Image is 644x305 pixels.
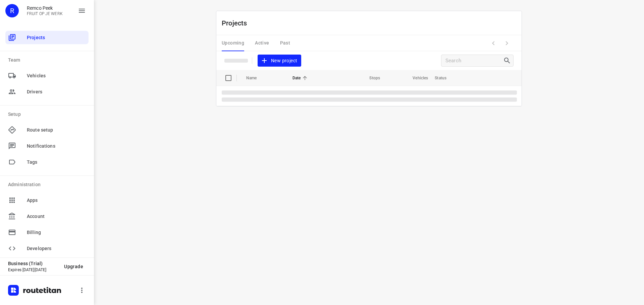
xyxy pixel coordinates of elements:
[27,88,86,95] span: Drivers
[445,56,503,66] input: Search projects
[27,143,86,150] span: Notifications
[435,74,455,82] span: Status
[258,55,301,67] button: New project
[503,57,513,65] div: Search
[5,123,89,137] div: Route setup
[5,31,89,44] div: Projects
[5,69,89,82] div: Vehicles
[222,18,253,28] p: Projects
[5,139,89,153] div: Notifications
[246,74,266,82] span: Name
[5,4,19,17] div: R
[27,245,86,252] span: Developers
[5,242,89,255] div: Developers
[5,194,89,207] div: Apps
[27,127,86,134] span: Route setup
[500,36,514,50] span: Next Page
[8,111,89,118] p: Setup
[5,155,89,169] div: Tags
[27,72,86,79] span: Vehicles
[292,74,310,82] span: Date
[27,5,63,11] p: Remco Peek
[27,213,86,220] span: Account
[262,57,297,65] span: New project
[8,261,59,266] p: Business (Trial)
[404,74,428,82] span: Vehicles
[361,74,380,82] span: Stops
[59,260,89,273] button: Upgrade
[64,264,83,269] span: Upgrade
[487,36,500,50] span: Previous Page
[27,197,86,204] span: Apps
[8,181,89,188] p: Administration
[5,85,89,98] div: Drivers
[27,229,86,236] span: Billing
[5,210,89,223] div: Account
[27,11,63,16] p: FRUIT OP JE WERK
[5,226,89,239] div: Billing
[8,268,59,272] p: Expires [DATE][DATE]
[8,57,89,64] p: Team
[27,34,86,41] span: Projects
[27,159,86,166] span: Tags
